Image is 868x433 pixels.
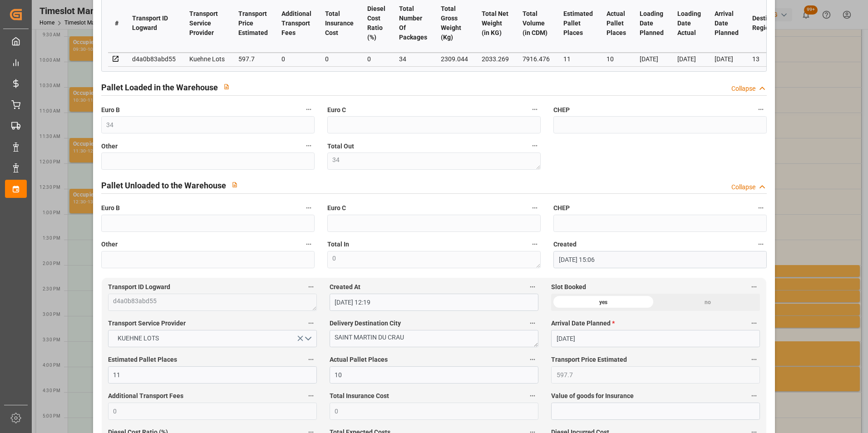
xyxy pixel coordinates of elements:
[755,103,767,115] button: CHEP
[551,355,627,364] span: Transport Price Estimated
[108,319,186,328] span: Transport Service Provider
[551,391,634,401] span: Value of goods for Insurance
[330,391,389,401] span: Total Insurance Cost
[482,54,509,64] div: 2033.269
[551,294,656,311] div: yes
[748,281,760,293] button: Slot Booked
[527,354,538,365] button: Actual Pallet Places
[327,203,346,213] span: Euro C
[607,54,626,64] div: 10
[101,203,120,213] span: Euro B
[327,153,541,170] textarea: 34
[303,103,315,115] button: Euro B
[108,355,177,364] span: Estimated Pallet Places
[303,238,315,250] button: Other
[113,334,163,343] span: KUEHNE LOTS
[551,319,615,328] span: Arrival Date Planned
[305,317,317,329] button: Transport Service Provider
[189,54,225,64] div: Kuehne Lots
[656,294,760,311] div: no
[677,54,701,64] div: [DATE]
[441,54,468,64] div: 2309.044
[305,281,317,293] button: Transport ID Logward
[101,81,218,93] h2: Pallet Loaded in the Warehouse
[529,238,541,250] button: Total In
[327,251,541,268] textarea: 0
[752,54,786,64] div: 13
[529,202,541,214] button: Euro C
[330,282,360,292] span: Created At
[551,282,586,292] span: Slot Booked
[715,54,739,64] div: [DATE]
[303,140,315,152] button: Other
[731,84,755,93] div: Collapse
[553,105,570,115] span: CHEP
[755,238,767,250] button: Created
[305,354,317,365] button: Estimated Pallet Places
[527,281,538,293] button: Created At
[563,54,593,64] div: 11
[330,294,538,311] input: DD-MM-YYYY HH:MM
[238,54,268,64] div: 597.7
[748,354,760,365] button: Transport Price Estimated
[132,54,176,64] div: d4a0b83abd55
[640,54,664,64] div: [DATE]
[218,78,235,95] button: View description
[330,319,401,328] span: Delivery Destination City
[327,240,349,249] span: Total In
[553,203,570,213] span: CHEP
[529,140,541,152] button: Total Out
[748,317,760,329] button: Arrival Date Planned *
[553,240,577,249] span: Created
[281,54,311,64] div: 0
[226,176,243,193] button: View description
[101,240,118,249] span: Other
[101,105,120,115] span: Euro B
[527,317,538,329] button: Delivery Destination City
[399,54,427,64] div: 34
[755,202,767,214] button: CHEP
[529,103,541,115] button: Euro C
[731,182,755,192] div: Collapse
[367,54,385,64] div: 0
[527,390,538,402] button: Total Insurance Cost
[108,391,183,401] span: Additional Transport Fees
[305,390,317,402] button: Additional Transport Fees
[748,390,760,402] button: Value of goods for Insurance
[101,142,118,151] span: Other
[303,202,315,214] button: Euro B
[330,330,538,347] textarea: SAINT MARTIN DU CRAU
[330,355,388,364] span: Actual Pallet Places
[551,330,760,347] input: DD-MM-YYYY
[523,54,550,64] div: 7916.476
[327,105,346,115] span: Euro C
[101,179,226,192] h2: Pallet Unloaded to the Warehouse
[108,330,317,347] button: open menu
[108,294,317,311] textarea: d4a0b83abd55
[108,282,170,292] span: Transport ID Logward
[327,142,354,151] span: Total Out
[325,54,354,64] div: 0
[553,251,767,268] input: DD-MM-YYYY HH:MM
